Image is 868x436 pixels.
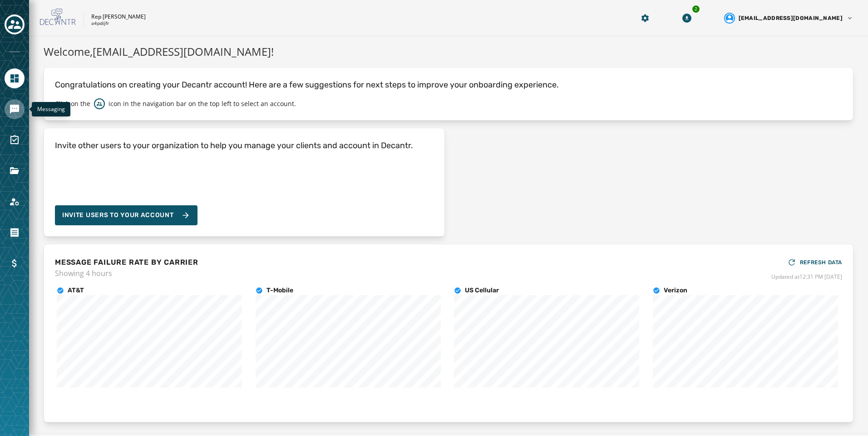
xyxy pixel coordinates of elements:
span: Invite Users to your account [62,211,174,220]
h4: MESSAGE FAILURE RATE BY CARRIER [55,257,198,268]
button: REFRESH DATA [787,255,842,270]
a: Navigate to Files [5,161,25,181]
span: Updated at 12:31 PM [DATE] [771,273,842,281]
a: Navigate to Billing [5,253,25,273]
div: 2 [691,5,700,14]
h1: Welcome, [EMAIL_ADDRESS][DOMAIN_NAME] ! [44,44,853,60]
span: Showing 4 hours [55,268,198,279]
span: REFRESH DATA [800,259,842,266]
span: [EMAIL_ADDRESS][DOMAIN_NAME] [739,15,843,22]
div: Messaging [32,102,70,116]
p: Rep [PERSON_NAME] [91,13,146,20]
p: a4pdijfr [91,20,109,27]
p: icon in the navigation bar on the top left to select an account. [108,99,296,108]
button: User settings [720,9,857,27]
a: Navigate to Orders [5,223,25,242]
button: Manage global settings [637,10,653,26]
a: Navigate to Surveys [5,130,25,150]
button: Invite Users to your account [55,205,197,225]
button: Download Menu [679,10,695,26]
h4: AT&T [68,286,84,295]
a: Navigate to Account [5,192,25,212]
h4: Verizon [664,286,687,295]
h4: Invite other users to your organization to help you manage your clients and account in Decantr. [55,139,413,152]
button: Toggle account select drawer [5,15,25,34]
h4: US Cellular [465,286,499,295]
p: Congratulations on creating your Decantr account! Here are a few suggestions for next steps to im... [55,78,842,91]
h4: T-Mobile [266,286,293,295]
a: Navigate to Messaging [5,99,25,119]
p: Click on the [55,99,90,108]
a: Navigate to Home [5,68,25,88]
